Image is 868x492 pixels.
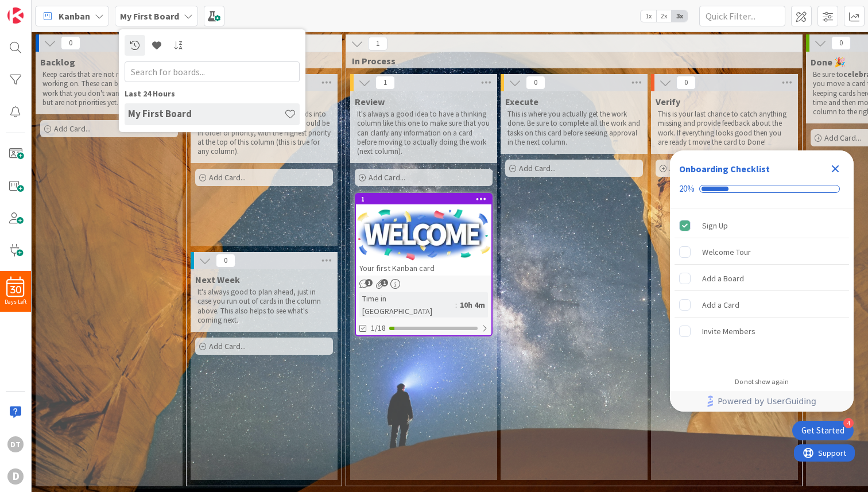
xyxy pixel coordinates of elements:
b: My First Board [120,10,179,22]
span: Add Card... [824,133,861,143]
div: 20% [679,184,695,194]
div: Sign Up [702,219,728,233]
p: Keep cards that are not ready yet to start working on. These can be early ideas or work that you ... [42,70,176,107]
div: Sign Up is complete. [675,213,849,238]
div: 1 [356,194,491,204]
span: Powered by UserGuiding [718,394,816,408]
span: Done 🎉 [811,56,846,68]
div: Do not show again [735,377,789,386]
h4: My First Board [128,108,284,119]
span: Review [355,96,385,107]
span: 30 [10,286,21,294]
div: Your first Kanban card [356,261,491,276]
div: 1 [361,195,491,203]
div: Last 24 Hours [125,88,300,100]
span: Add Card... [209,341,246,351]
p: It's always good to plan ahead, just in case you run out of cards in the column above. This also ... [197,288,331,325]
span: Support [24,2,52,16]
span: Add Card... [209,172,246,183]
div: Add a Board [702,272,744,285]
div: Add a Card is incomplete. [675,292,849,317]
div: Open Get Started checklist, remaining modules: 4 [792,421,854,440]
span: Add Card... [669,163,706,173]
div: Checklist progress: 20% [679,184,844,194]
span: Execute [505,96,538,107]
span: 1x [641,10,656,22]
img: Visit kanbanzone.com [7,7,24,24]
span: 0 [831,36,851,50]
p: This is where you actually get the work done. Be sure to complete all the work and tasks on this ... [507,110,641,147]
input: Quick Filter... [699,6,785,26]
span: 1 [365,279,373,286]
span: 0 [216,254,235,268]
div: Welcome Tour [702,245,751,259]
div: Invite Members is incomplete. [675,319,849,344]
span: 2x [656,10,672,22]
div: Invite Members [702,324,755,338]
div: Add a Card [702,298,739,312]
span: Add Card... [369,172,405,183]
span: Backlog [40,56,75,68]
input: Search for boards... [125,61,300,82]
div: Time in [GEOGRAPHIC_DATA] [359,292,455,317]
div: 4 [843,418,854,428]
span: 0 [676,76,696,90]
p: It's always a good idea to have a thinking column like this one to make sure that you can clarify... [357,110,490,156]
span: In Process [352,55,788,67]
p: This is your last chance to catch anything missing and provide feedback about the work. If everyt... [658,110,791,147]
div: Checklist items [670,208,854,370]
div: 1Your first Kanban card [356,194,491,276]
span: Verify [656,96,680,107]
div: D [7,468,24,485]
span: Add Card... [519,163,556,173]
div: Checklist Container [670,150,854,412]
div: 10h 4m [457,299,488,311]
span: Kanban [59,9,90,23]
div: Close Checklist [826,160,844,178]
span: Next Week [195,274,240,285]
span: 0 [526,76,545,90]
p: This is the main column to pull cards into Work In Progress (WIP). All cards should be in order o... [197,110,331,156]
div: Onboarding Checklist [679,162,770,176]
span: 1 [368,37,387,51]
span: 1 [375,76,395,90]
a: 1Your first Kanban cardTime in [GEOGRAPHIC_DATA]:10h 4m1/18 [355,193,493,336]
span: 1 [381,279,388,286]
span: 1/18 [371,322,386,334]
span: Add Card... [54,123,91,134]
span: 3x [672,10,687,22]
span: 0 [61,36,80,50]
div: Footer [670,391,854,412]
div: DT [7,436,24,452]
a: Powered by UserGuiding [676,391,848,412]
div: Welcome Tour is incomplete. [675,239,849,265]
span: : [455,299,457,311]
div: Get Started [801,425,844,436]
div: Add a Board is incomplete. [675,266,849,291]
